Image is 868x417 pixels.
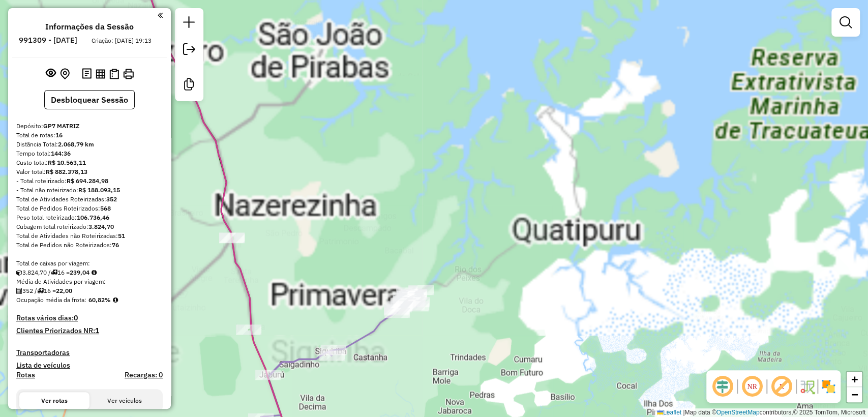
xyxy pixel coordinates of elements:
a: Nova sessão e pesquisa [179,12,199,35]
div: Total de Pedidos Roteirizados: [16,204,163,213]
a: Leaflet [657,409,681,416]
strong: R$ 882.378,13 [46,168,87,175]
strong: 16 [55,131,63,139]
span: | [683,409,684,416]
span: + [851,373,858,385]
h4: Recargas: 0 [125,371,163,379]
a: Criar modelo [179,74,199,97]
div: Total de Atividades não Roteirizadas: [16,231,163,241]
strong: R$ 10.563,11 [48,159,86,166]
button: Visualizar Romaneio [107,67,121,81]
a: Exibir filtros [835,12,856,33]
div: Criação: [DATE] 19:13 [87,36,156,45]
div: Valor total: [16,167,163,176]
button: Logs desbloquear sessão [80,66,94,82]
a: Zoom in [847,372,862,387]
strong: 3.824,70 [88,223,114,230]
em: Média calculada utilizando a maior ocupação (%Peso ou %Cubagem) de cada rota da sessão. Rotas cro... [113,297,118,303]
strong: 22,00 [56,287,72,294]
div: 3.824,70 / 16 = [16,268,163,277]
a: Clique aqui para minimizar o painel [158,9,163,21]
img: Exibir/Ocultar setores [820,378,836,395]
div: 352 / 16 = [16,286,163,295]
span: Ocultar deslocamento [710,374,735,399]
strong: 60,82% [88,296,111,304]
strong: 1 [95,326,99,335]
strong: 0 [74,313,78,322]
i: Cubagem total roteirizado [16,270,22,276]
h4: Rotas vários dias: [16,314,163,322]
div: Total de rotas: [16,131,163,140]
a: Rotas [16,371,35,379]
div: Custo total: [16,158,163,167]
i: Meta Caixas/viagem: 220,00 Diferença: 19,04 [92,270,97,276]
a: Zoom out [847,387,862,402]
strong: 51 [118,232,125,240]
div: - Total roteirizado: [16,176,163,186]
strong: 144:36 [51,150,71,157]
div: Depósito: [16,122,163,131]
h4: Clientes Priorizados NR: [16,326,163,335]
button: Desbloquear Sessão [44,90,135,109]
div: Distância Total: [16,140,163,149]
span: − [851,388,858,401]
a: Exportar sessão [179,39,199,62]
strong: 239,04 [70,269,89,276]
div: Cubagem total roteirizado: [16,222,163,231]
strong: 352 [106,195,117,203]
strong: 76 [112,241,119,249]
img: Fluxo de ruas [799,378,815,395]
div: Peso total roteirizado: [16,213,163,222]
span: Ocultar NR [740,374,764,399]
div: Média de Atividades por viagem: [16,277,163,286]
strong: R$ 694.284,98 [67,177,108,185]
i: Total de rotas [37,288,44,294]
strong: R$ 188.093,15 [78,186,120,194]
i: Total de Atividades [16,288,22,294]
button: Visualizar relatório de Roteirização [94,67,107,80]
button: Ver veículos [89,392,160,409]
a: OpenStreetMap [716,409,760,416]
strong: 106.736,46 [77,214,109,221]
i: Total de rotas [51,270,57,276]
span: Ocupação média da frota: [16,296,86,304]
div: Map data © contributors,© 2025 TomTom, Microsoft [654,408,868,417]
h4: Lista de veículos [16,361,163,370]
div: Total de Pedidos não Roteirizados: [16,241,163,250]
div: Total de caixas por viagem: [16,259,163,268]
div: - Total não roteirizado: [16,186,163,195]
button: Centralizar mapa no depósito ou ponto de apoio [58,66,72,82]
h4: Transportadoras [16,348,163,357]
div: Tempo total: [16,149,163,158]
button: Ver rotas [19,392,89,409]
h4: Informações da Sessão [45,22,134,32]
span: Exibir rótulo [769,374,794,399]
button: Exibir sessão original [44,66,58,82]
button: Imprimir Rotas [121,67,136,81]
div: Total de Atividades Roteirizadas: [16,195,163,204]
strong: 568 [100,204,111,212]
h6: 991309 - [DATE] [19,36,77,45]
strong: 2.068,79 km [58,140,94,148]
strong: GP7 MATRIZ [43,122,79,130]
